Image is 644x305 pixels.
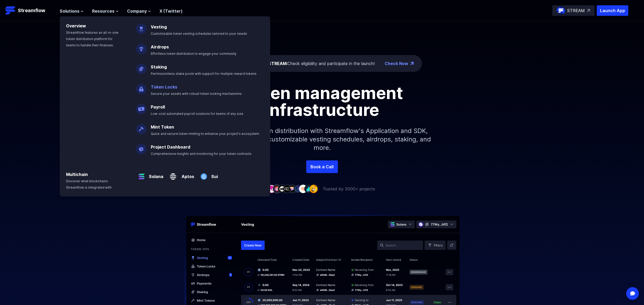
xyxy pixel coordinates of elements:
a: STREAM [552,5,595,16]
a: Multichain [66,172,88,177]
img: Token Locks [136,80,147,94]
img: Project Dashboard [136,140,147,154]
img: top-right-arrow.svg [587,9,590,12]
span: Company [127,8,147,14]
a: Aptos [178,169,194,180]
img: company-2 [273,185,281,193]
img: company-5 [288,185,297,193]
span: Discover what blockchains Streamflow is integrated with [66,179,112,189]
img: Vesting [136,19,147,34]
a: X (Twitter) [159,8,183,14]
img: company-3 [278,185,286,193]
a: Staking [151,64,167,70]
a: Mint Token [151,124,174,130]
button: Company [127,8,151,14]
img: Airdrops [136,40,147,54]
p: Streamflow [18,7,45,14]
a: Vesting [151,24,167,29]
button: Resources [92,8,119,14]
img: Staking [136,60,147,74]
img: company-8 [304,185,313,193]
button: Solutions [60,8,84,14]
a: Token Locks [151,84,177,90]
p: STREAM [567,7,585,14]
span: Low-cost automated payroll solutions for teams of any size [151,112,243,116]
a: Airdrops [151,44,169,50]
img: streamflow-logo-circle.png [557,6,565,15]
a: Book a Call [306,160,338,173]
img: Payroll [136,100,147,114]
img: company-4 [283,185,291,193]
img: Mint Token [136,120,147,134]
span: Comprehensive insights and monitoring for your token contracts [151,152,251,156]
div: Check eligibility and participate in the launch! [241,60,375,67]
a: Payroll [151,104,165,110]
img: Aptos [168,167,178,182]
img: company-7 [299,185,307,193]
img: Sui [198,167,209,182]
span: Solutions [60,8,79,14]
span: Customizable token vesting schedules tailored to your needs [151,32,247,36]
span: Effortless token distribution to engage your community [151,52,237,56]
div: Open Intercom Messenger [626,287,639,300]
p: Trusted by 5000+ projects [323,186,375,192]
span: Secure your assets with robust token locking mechanisms [151,92,242,96]
h1: Token management infrastructure [204,85,440,118]
a: Sui [209,169,218,180]
img: company-1 [267,185,276,193]
span: Quick and secure token minting to enhance your project's ecosystem [151,132,259,136]
a: Overview [66,23,86,28]
a: Check Now [385,60,408,67]
img: top-right-arrow.png [410,62,414,65]
p: Simplify your token distribution with Streamflow's Application and SDK, offering access to custom... [209,118,435,160]
span: Permissionless stake pools with support for multiple reward tokens [151,72,256,76]
span: Resources [92,8,114,14]
a: Solana [147,169,163,180]
img: company-9 [309,185,318,193]
img: company-6 [294,185,302,193]
span: Streamflow features an all-in-one token distribution platform for teams to handle their finances. [66,31,118,47]
a: Streamflow [5,5,54,16]
img: Streamflow Logo [5,5,16,16]
a: Project Dashboard [151,144,190,150]
img: Solana [136,167,147,182]
button: Launch App [597,5,628,16]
